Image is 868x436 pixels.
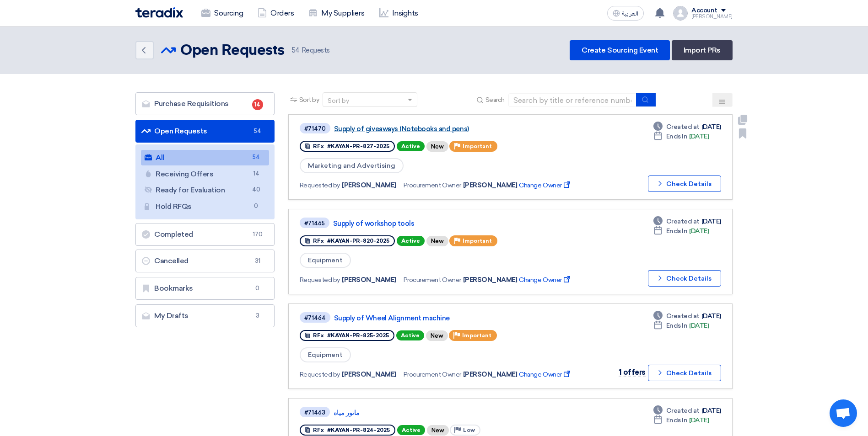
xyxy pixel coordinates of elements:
[666,406,700,415] span: Created at
[252,127,263,136] span: 54
[334,314,563,322] a: Supply of Wheel Alignment machine
[397,236,425,246] span: Active
[427,425,449,436] div: New
[194,3,250,23] a: Sourcing
[653,406,721,415] div: [DATE]
[691,14,733,19] div: [PERSON_NAME]
[342,275,396,285] span: [PERSON_NAME]
[653,415,709,425] div: [DATE]
[252,284,263,293] span: 0
[666,415,688,425] span: Ends In
[404,370,461,379] span: Procurement Owner
[300,275,340,285] span: Requested by
[327,332,389,339] span: #KAYAN-PR-825-2025
[463,370,518,379] span: [PERSON_NAME]
[397,425,425,435] span: Active
[304,409,325,415] div: #71463
[300,181,340,190] span: Requested by
[300,253,351,268] span: Equipment
[304,315,326,321] div: #71464
[463,143,492,149] span: Important
[666,321,688,330] span: Ends In
[396,330,424,340] span: Active
[292,46,300,54] span: 54
[252,311,263,320] span: 3
[426,141,448,152] div: New
[327,238,389,244] span: #KAYAN-PR-820-2025
[666,122,700,132] span: Created at
[135,277,275,300] a: Bookmarks0
[666,226,688,236] span: Ends In
[648,270,721,287] button: Check Details
[135,120,275,143] a: Open Requests54
[653,122,721,132] div: [DATE]
[250,3,301,23] a: Orders
[135,250,275,272] a: Cancelled31
[251,202,262,211] span: 0
[252,256,263,266] span: 31
[313,143,324,149] span: RFx
[607,6,644,21] button: العربية
[304,220,325,226] div: #71465
[426,330,448,341] div: New
[301,3,372,23] a: My Suppliers
[673,6,688,21] img: profile_test.png
[648,175,721,192] button: Check Details
[328,96,349,106] div: Sort by
[648,365,721,381] button: Check Details
[508,93,636,107] input: Search by title or reference number
[327,427,390,433] span: #KAYAN-PR-824-2025
[304,126,326,132] div: #71470
[333,219,562,228] a: Supply of workshop tools
[485,95,505,105] span: Search
[141,199,269,214] a: Hold RFQs
[141,166,269,182] a: Receiving Offers
[426,236,448,246] div: New
[251,153,262,162] span: 54
[299,95,319,105] span: Sort by
[666,311,700,321] span: Created at
[519,370,571,379] span: Change Owner
[141,150,269,165] a: All
[570,40,670,60] a: Create Sourcing Event
[404,181,461,190] span: Procurement Owner
[251,185,262,195] span: 40
[292,45,330,56] span: Requests
[463,427,475,433] span: Low
[653,321,709,330] div: [DATE]
[463,181,518,190] span: [PERSON_NAME]
[334,125,563,133] a: Supply of giveaways (Notebooks and pens)
[342,181,396,190] span: [PERSON_NAME]
[135,304,275,327] a: My Drafts3
[653,226,709,236] div: [DATE]
[463,238,492,244] span: Important
[619,368,646,377] span: 1 offers
[313,427,324,433] span: RFx
[327,143,389,149] span: #KAYAN-PR-827-2025
[462,332,491,339] span: Important
[397,141,425,151] span: Active
[135,92,275,115] a: Purchase Requisitions14
[666,217,700,226] span: Created at
[180,42,285,60] h2: Open Requests
[300,158,404,173] span: Marketing and Advertising
[404,275,461,285] span: Procurement Owner
[672,40,733,60] a: Import PRs
[622,11,638,17] span: العربية
[463,275,518,285] span: [PERSON_NAME]
[252,99,263,110] span: 14
[313,238,324,244] span: RFx
[135,223,275,246] a: Completed170
[141,182,269,198] a: Ready for Evaluation
[653,311,721,321] div: [DATE]
[519,275,571,285] span: Change Owner
[313,332,324,339] span: RFx
[519,181,571,190] span: Change Owner
[666,132,688,141] span: Ends In
[334,409,562,417] a: ماتور مياه
[300,370,340,379] span: Requested by
[251,169,262,179] span: 14
[691,7,717,15] div: Account
[252,230,263,239] span: 170
[653,217,721,226] div: [DATE]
